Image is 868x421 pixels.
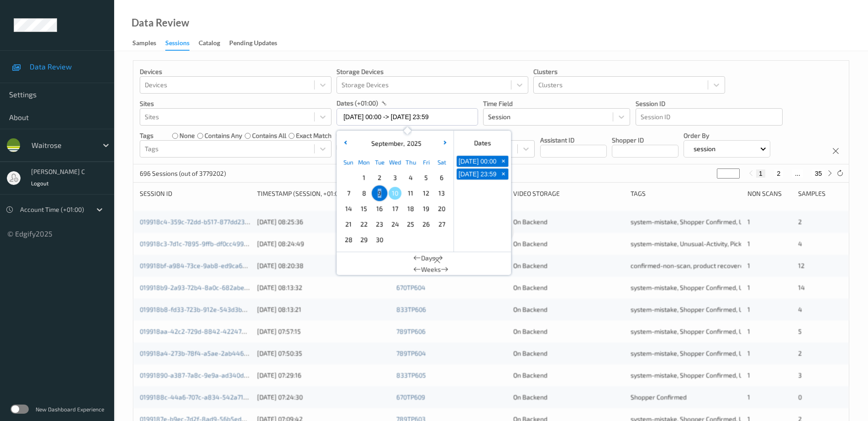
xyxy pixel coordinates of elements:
[229,38,277,50] div: Pending Updates
[199,37,229,50] a: Catalog
[199,38,220,50] div: Catalog
[798,218,802,226] span: 2
[140,67,331,76] p: Devices
[798,371,802,379] span: 3
[132,18,189,27] div: Data Review
[631,240,780,247] span: system-mistake, Unusual-Activity, Picklist item alert
[684,131,770,140] p: Order By
[420,171,432,184] span: 5
[404,171,417,184] span: 4
[389,202,401,215] span: 17
[369,139,403,147] span: September
[396,371,426,379] a: 833TP605
[341,201,356,216] div: Choose Sunday September 14 of 2025
[420,218,432,231] span: 26
[140,169,226,178] p: 696 Sessions (out of 3779202)
[389,171,401,184] span: 3
[396,305,426,313] a: 833TP606
[140,189,251,198] div: Session ID
[356,232,372,247] div: Choose Monday September 29 of 2025
[341,232,356,247] div: Choose Sunday September 28 of 2025
[747,240,750,247] span: 1
[342,202,355,215] span: 14
[747,262,750,269] span: 1
[165,38,189,51] div: Sessions
[140,131,153,140] p: Tags
[498,168,508,179] button: +
[435,187,448,200] span: 13
[132,37,165,50] a: Samples
[418,170,434,185] div: Choose Friday September 05 of 2025
[747,189,792,198] div: Non Scans
[756,169,765,178] button: 1
[140,218,263,226] a: 019918c4-359c-72dd-b517-877dd2352306
[403,201,418,216] div: Choose Thursday September 18 of 2025
[612,136,679,145] p: Shopper ID
[341,154,356,170] div: Sun
[498,156,508,167] button: +
[631,305,839,313] span: system-mistake, Shopper Confirmed, Unusual-Activity, Picklist item alert
[513,283,624,292] div: On Backend
[342,187,355,200] span: 7
[205,131,242,140] label: contains any
[405,139,421,147] span: 2025
[747,305,750,313] span: 1
[513,305,624,314] div: On Backend
[434,201,449,216] div: Choose Saturday September 20 of 2025
[434,154,449,170] div: Sat
[387,201,403,216] div: Choose Wednesday September 17 of 2025
[257,327,390,336] div: [DATE] 07:57:15
[369,139,421,148] div: ,
[372,216,387,232] div: Choose Tuesday September 23 of 2025
[140,284,265,291] a: 019918b9-2a93-72b4-8a0c-682abe937561
[257,217,390,226] div: [DATE] 08:25:36
[513,189,624,198] div: Video Storage
[257,189,390,198] div: Timestamp (Session, +01:00)
[373,171,386,184] span: 2
[257,371,390,380] div: [DATE] 07:29:16
[358,187,370,200] span: 8
[774,169,783,178] button: 2
[403,185,418,201] div: Choose Thursday September 11 of 2025
[631,393,687,401] span: Shopper Confirmed
[358,218,370,231] span: 22
[257,349,390,358] div: [DATE] 07:50:35
[389,218,401,231] span: 24
[140,393,264,401] a: 0199188c-44a6-707c-a834-542a71f925de
[747,284,750,291] span: 1
[403,232,418,247] div: Choose Thursday October 02 of 2025
[403,154,418,170] div: Thu
[372,232,387,247] div: Choose Tuesday September 30 of 2025
[372,201,387,216] div: Choose Tuesday September 16 of 2025
[513,261,624,270] div: On Backend
[403,170,418,185] div: Choose Thursday September 04 of 2025
[356,216,372,232] div: Choose Monday September 22 of 2025
[179,131,195,140] label: none
[387,154,403,170] div: Wed
[513,327,624,336] div: On Backend
[341,216,356,232] div: Choose Sunday September 21 of 2025
[140,371,263,379] a: 01991890-a387-7a8c-9e9a-ad340df3d1ee
[499,157,508,166] span: +
[387,216,403,232] div: Choose Wednesday September 24 of 2025
[337,99,378,108] p: dates (+01:00)
[747,327,750,335] span: 1
[132,38,156,50] div: Samples
[356,154,372,170] div: Mon
[296,131,331,140] label: exact match
[636,99,783,108] p: Session ID
[341,185,356,201] div: Choose Sunday September 07 of 2025
[631,218,839,226] span: system-mistake, Shopper Confirmed, Unusual-Activity, Picklist item alert
[631,349,839,357] span: system-mistake, Shopper Confirmed, Unusual-Activity, Picklist item alert
[798,349,802,357] span: 2
[418,185,434,201] div: Choose Friday September 12 of 2025
[631,262,863,269] span: confirmed-non-scan, product recovered, recovered product, Shopper Confirmed
[358,171,370,184] span: 1
[140,349,266,357] a: 019918a4-273b-78f4-a5ae-2ab446c8aa4b
[631,189,742,198] div: Tags
[798,284,805,291] span: 14
[387,170,403,185] div: Choose Wednesday September 03 of 2025
[499,169,508,179] span: +
[457,156,498,167] button: [DATE] 00:00
[798,393,802,401] span: 0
